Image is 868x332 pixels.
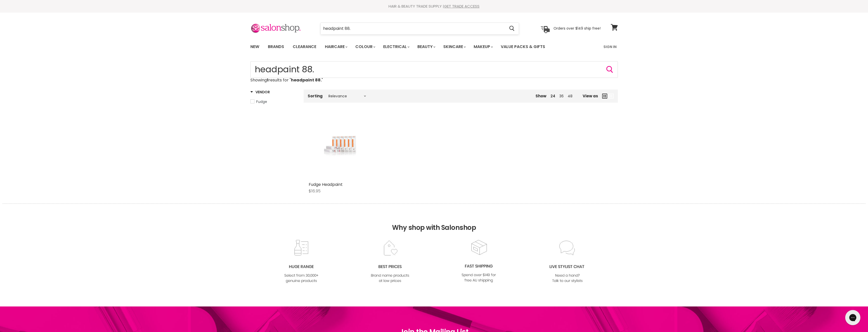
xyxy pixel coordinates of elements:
[319,115,362,179] img: Fudge Headpaint
[291,77,322,83] strong: headpaint 88.
[497,41,549,52] a: Value Packs & Gifts
[568,94,572,99] a: 48
[414,41,438,52] a: Beauty
[505,23,519,34] button: Search
[250,78,618,82] p: Showing results for " "
[256,99,267,104] span: Fudge
[535,93,546,99] span: Show
[244,4,624,9] div: HAIR & BEAUTY TRADE SUPPLY |
[583,94,598,98] span: View as
[250,99,297,104] a: Fudge
[444,4,479,9] a: GET TRADE ACCESS
[289,41,320,52] a: Clearance
[379,41,413,52] a: Electrical
[247,41,263,52] a: New
[550,94,555,99] a: 24
[470,41,496,52] a: Makeup
[244,39,624,54] nav: Main
[439,41,469,52] a: Skincare
[370,240,411,284] img: prices.jpg
[320,23,519,35] form: Product
[267,77,268,83] strong: 1
[553,26,601,31] p: Orders over $149 ship free!
[559,94,564,99] a: 36
[250,90,270,95] h3: Vendor
[250,61,618,78] form: Product
[352,41,378,52] a: Colour
[309,115,373,179] a: Fudge Headpaint
[309,182,343,187] a: Fudge Headpaint
[281,240,322,284] img: range2_8cf790d4-220e-469f-917d-a18fed3854b6.jpg
[321,41,350,52] a: Haircare
[309,188,321,194] span: $16.95
[606,65,614,74] button: Search
[458,239,499,283] img: fast.jpg
[600,41,620,52] a: Sign In
[250,61,618,78] input: Search
[321,23,505,34] input: Search
[547,240,588,284] img: chat_c0a1c8f7-3133-4fc6-855f-7264552747f6.jpg
[3,204,865,239] h2: Why shop with Salonshop
[843,308,863,327] iframe: Gorgias live chat messenger
[247,39,575,54] ul: Main menu
[264,41,288,52] a: Brands
[308,94,323,98] label: Sorting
